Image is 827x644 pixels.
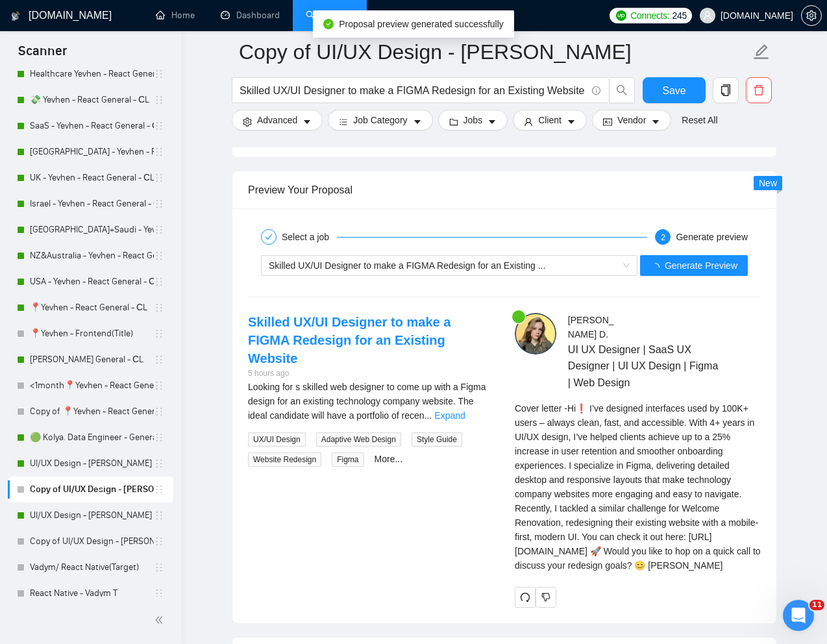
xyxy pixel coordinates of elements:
[154,95,164,105] span: holder
[463,113,483,127] span: Jobs
[339,117,348,127] span: bars
[154,458,164,469] span: holder
[30,191,154,217] a: Israel - Yevhen - React General - СL
[610,84,634,96] span: search
[265,233,273,241] span: check
[8,165,173,191] li: UK - Yevhen - React General - СL
[30,425,154,451] a: 🟢 Kolya. Data Engineer - General
[30,347,154,373] a: [PERSON_NAME] General - СL
[8,139,173,165] li: Switzerland - Yevhen - React General - СL
[592,110,671,130] button: idcardVendorcaret-down
[232,110,323,130] button: settingAdvancedcaret-down
[434,410,465,421] a: Expand
[661,233,665,242] span: 2
[643,77,706,103] button: Save
[449,117,458,127] span: folder
[248,432,306,447] span: UX/UI Design
[8,451,173,477] li: UI/UX Design - Mariana Derevianko
[536,587,556,608] button: dislike
[154,251,164,261] span: holder
[154,562,164,573] span: holder
[438,110,508,130] button: folderJobscaret-down
[541,592,550,602] span: dislike
[154,147,164,157] span: holder
[323,19,334,29] span: check-circle
[616,10,626,21] img: upwork-logo.png
[282,229,337,245] div: Select a job
[30,373,154,399] a: <1month📍Yevhen - React General - СL
[154,432,164,443] span: holder
[8,243,173,269] li: NZ&Australia - Yevhen - React General - СL
[30,269,154,295] a: USA - Yevhen - React General - СL
[783,600,814,631] iframe: Intercom live chat
[515,401,761,573] div: Remember that the client will see only the first two lines of your cover letter.
[154,303,164,313] span: holder
[801,5,822,26] button: setting
[8,477,173,502] li: Copy of UI/UX Design - Mariana Derevianko
[515,592,535,602] span: redo
[801,10,822,21] a: setting
[269,260,545,271] span: Skilled UX/UI Designer to make a FIGMA Redesign for an Existing ...
[603,117,612,127] span: idcard
[8,502,173,528] li: UI/UX Design - Natalia
[662,82,685,99] span: Save
[515,313,556,354] img: c1wNMBYk8TNjky2mGwUv4oykIOUU10lJO9_P212hhq1jqH4BNJCl_mBGyCtj1Z1yR7
[316,432,401,447] span: Adaptive Web Design
[156,10,195,21] a: homeHome
[676,229,748,245] div: Generate preview
[154,588,164,599] span: holder
[375,454,403,464] a: More...
[640,255,748,276] button: Generate Preview
[8,399,173,425] li: Copy of 📍Yevhen - React General - СL
[243,117,252,127] span: setting
[11,6,20,27] img: logo
[30,139,154,165] a: [GEOGRAPHIC_DATA] - Yevhen - React General - СL
[306,10,354,21] a: searchScanner
[30,321,154,347] a: 📍Yevhen - Frontend(Title)
[568,341,722,390] span: UI UX Designer | SaaS UX Designer | UI UX Design | Figma | Web Design
[154,484,164,495] span: holder
[8,554,173,580] li: Vadym/ React Native(Target)
[248,452,321,467] span: Website Redesign
[538,113,562,127] span: Client
[617,113,646,127] span: Vendor
[8,61,173,87] li: Healthcare Yevhen - React General - СL
[30,87,154,113] a: 💸 Yevhen - React General - СL
[30,113,154,139] a: SaaS - Yevhen - React General - СL
[302,117,312,127] span: caret-down
[759,178,777,188] span: New
[154,354,164,365] span: holder
[8,191,173,217] li: Israel - Yevhen - React General - СL
[809,600,824,610] span: 11
[673,8,687,23] span: 245
[8,87,173,113] li: 💸 Yevhen - React General - СL
[713,77,739,103] button: copy
[412,432,462,447] span: Style Guide
[248,382,486,421] span: Looking for s skilled web designer to come up with a Figma design for an existing technology comp...
[30,580,154,606] a: React Native - Vadym T
[665,258,737,273] span: Generate Preview
[8,113,173,139] li: SaaS - Yevhen - React General - СL
[630,8,669,23] span: Connects:
[240,82,586,99] input: Search Freelance Jobs...
[339,19,504,29] span: Proposal preview generated successfully
[413,117,422,127] span: caret-down
[747,84,771,96] span: delete
[425,410,432,421] span: ...
[488,117,497,127] span: caret-down
[328,110,432,130] button: barsJob Categorycaret-down
[30,477,154,502] a: Copy of UI/UX Design - [PERSON_NAME]
[802,10,821,21] span: setting
[248,367,494,380] div: 5 hours ago
[30,243,154,269] a: NZ&Australia - Yevhen - React General - СL
[8,580,173,606] li: React Native - Vadym T
[682,113,717,127] a: Reset All
[8,321,173,347] li: 📍Yevhen - Frontend(Title)
[8,425,173,451] li: 🟢 Kolya. Data Engineer - General
[30,528,154,554] a: Copy of UI/UX Design - [PERSON_NAME]
[30,399,154,425] a: Copy of 📍Yevhen - React General - СL
[8,347,173,373] li: ANTON - React General - СL
[154,406,164,417] span: holder
[30,451,154,477] a: UI/UX Design - [PERSON_NAME]
[30,217,154,243] a: [GEOGRAPHIC_DATA]+Saudi - Yevhen - React General - СL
